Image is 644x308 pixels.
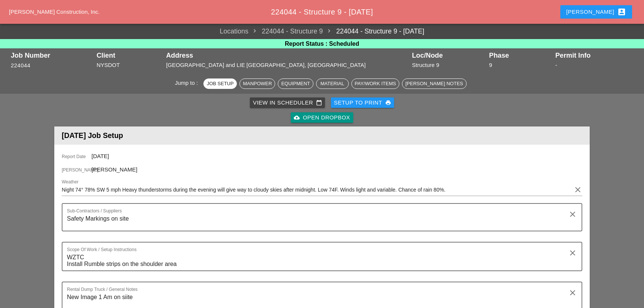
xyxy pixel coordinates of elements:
[489,61,551,70] div: 9
[250,97,325,108] a: View in Scheduler
[175,80,201,86] span: Jump to :
[203,78,237,89] button: Job Setup
[566,7,626,16] div: [PERSON_NAME]
[568,248,577,257] i: clear
[331,97,394,108] button: Setup to Print
[323,26,424,36] a: 224044 - Structure 9 - [DATE]
[412,61,485,70] div: Structure 9
[560,5,632,19] button: [PERSON_NAME]
[97,61,162,70] div: NYSDOT
[278,78,313,89] button: Equipment
[568,288,577,297] i: clear
[412,52,485,59] div: Loc/Node
[62,167,91,173] span: [PERSON_NAME]
[11,52,93,59] div: Job Number
[402,78,466,89] button: [PERSON_NAME] Notes
[67,251,571,270] textarea: Scope Of Work / Setup Instructions
[62,184,572,196] input: Weather
[67,213,571,231] textarea: Sub-Contractors / Suppliers
[11,61,30,70] button: 224044
[555,52,633,59] div: Permit Info
[294,115,300,121] i: cloud_upload
[248,26,323,36] span: 224044 - Structure 9
[220,26,248,36] a: Locations
[291,112,353,123] a: Open Dropbox
[243,80,272,87] div: Manpower
[319,80,345,87] div: Material
[573,185,582,194] i: clear
[9,9,100,15] a: [PERSON_NAME] Construction, Inc.
[351,78,399,89] button: Pay/Work Items
[334,99,391,107] div: Setup to Print
[568,210,577,219] i: clear
[166,61,408,70] div: [GEOGRAPHIC_DATA] and LIE [GEOGRAPHIC_DATA], [GEOGRAPHIC_DATA]
[54,126,590,145] header: [DATE] Job Setup
[166,52,408,59] div: Address
[316,78,349,89] button: Material
[207,80,234,87] div: Job Setup
[316,100,322,106] i: calendar_today
[385,100,391,106] i: print
[91,153,109,159] span: [DATE]
[271,8,373,16] span: 224044 - Structure 9 - [DATE]
[253,99,322,107] div: View in Scheduler
[489,52,551,59] div: Phase
[91,166,137,173] span: [PERSON_NAME]
[294,113,350,122] div: Open Dropbox
[62,153,91,160] span: Report Date
[239,78,275,89] button: Manpower
[555,61,633,70] div: -
[355,80,396,87] div: Pay/Work Items
[281,80,310,87] div: Equipment
[405,80,463,87] div: [PERSON_NAME] Notes
[617,7,626,16] i: account_box
[97,52,162,59] div: Client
